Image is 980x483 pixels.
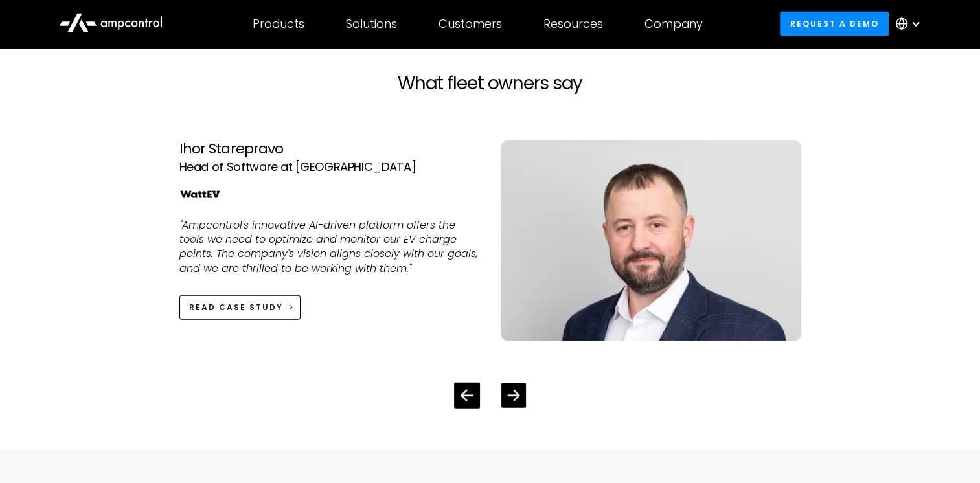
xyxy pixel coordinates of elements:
div: Products [253,17,304,31]
div: Company [644,17,703,31]
a: Read Case Study [179,295,301,319]
p: "Ampcontrol's innovative AI-driven platform offers the tools we need to optimize and monitor our ... [179,218,480,276]
div: 2 / 4 [179,120,801,361]
h2: What fleet owners say [159,73,822,95]
div: Customers [439,17,502,31]
div: Ihor Starepravo [179,140,480,157]
div: Resources [543,17,603,31]
div: Read Case Study [189,302,283,313]
div: Head of Software at [GEOGRAPHIC_DATA] [179,158,480,177]
div: Solutions [346,17,397,31]
div: Next slide [501,383,526,408]
div: Previous slide [454,383,480,409]
a: Request a demo [780,12,889,36]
